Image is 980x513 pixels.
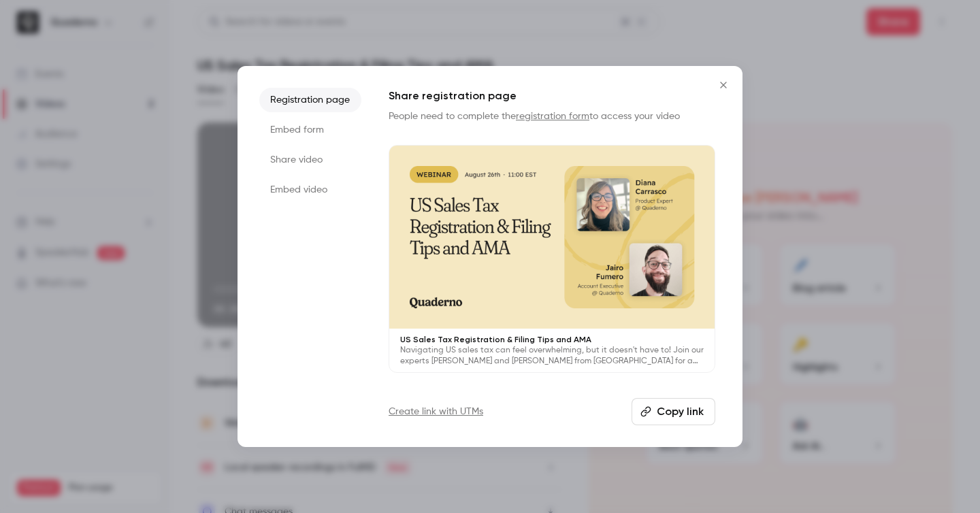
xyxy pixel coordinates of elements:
[400,334,704,345] p: US Sales Tax Registration & Filing Tips and AMA
[516,112,589,121] a: registration form
[389,405,483,418] a: Create link with UTMs
[389,110,715,123] p: People need to complete the to access your video
[259,118,361,142] li: Embed form
[259,178,361,202] li: Embed video
[259,88,361,112] li: Registration page
[389,88,715,104] h1: Share registration page
[259,148,361,172] li: Share video
[710,71,737,99] button: Close
[632,398,715,425] button: Copy link
[400,345,704,367] p: Navigating US sales tax can feel overwhelming, but it doesn't have to! Join our experts [PERSON_N...
[389,145,715,373] a: US Sales Tax Registration & Filing Tips and AMANavigating US sales tax can feel overwhelming, but...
